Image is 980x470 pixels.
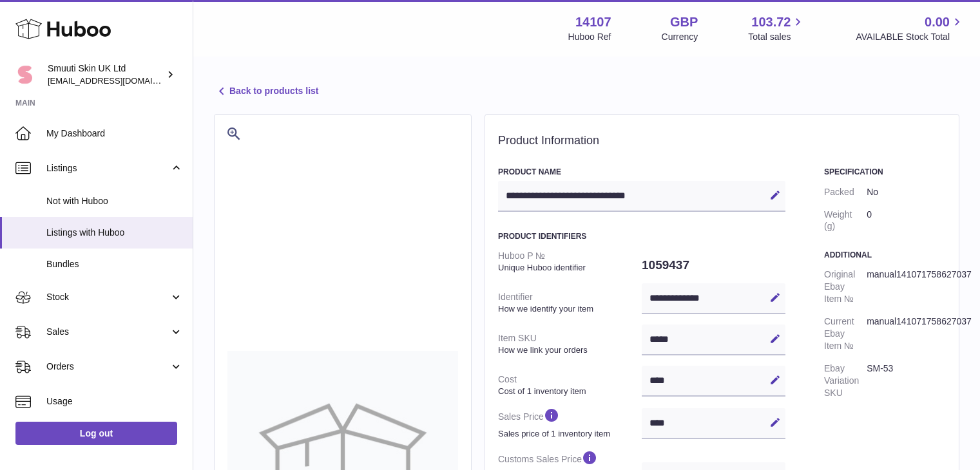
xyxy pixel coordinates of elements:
[498,327,642,361] dt: Item SKU
[46,127,183,140] span: My Dashboard
[824,310,867,357] dt: Current Ebay Item №
[824,167,946,177] h3: Specification
[498,134,946,148] h2: Product Information
[867,310,946,357] dd: manual141071758627037
[46,162,169,174] span: Listings
[498,386,639,397] strong: Cost of 1 inventory item
[214,84,318,99] a: Back to products list
[46,258,183,270] span: Bundles
[856,31,965,43] span: AVAILABLE Stock Total
[46,291,169,303] span: Stock
[46,195,183,207] span: Not with Huboo
[46,326,169,338] span: Sales
[748,14,805,43] a: 103.72 Total sales
[824,181,867,203] dt: Packed
[568,31,611,43] div: Huboo Ref
[824,250,946,260] h3: Additional
[498,428,639,440] strong: Sales price of 1 inventory item
[498,344,639,356] strong: How we link your orders
[498,245,642,278] dt: Huboo P №
[824,263,867,310] dt: Original Ebay Item №
[498,286,642,319] dt: Identifier
[748,31,805,43] span: Total sales
[46,395,183,408] span: Usage
[498,303,639,315] strong: How we identify your item
[498,231,785,241] h3: Product Identifiers
[824,357,867,404] dt: Ebay Variation SKU
[670,14,698,31] strong: GBP
[925,14,950,31] span: 0.00
[498,402,642,444] dt: Sales Price
[751,14,791,31] span: 103.72
[48,75,189,86] span: [EMAIL_ADDRESS][DOMAIN_NAME]
[498,368,642,402] dt: Cost
[662,31,698,43] div: Currency
[15,422,177,445] a: Log out
[498,167,785,177] h3: Product Name
[575,14,611,31] strong: 14107
[867,203,946,238] dd: 0
[46,227,183,239] span: Listings with Huboo
[867,263,946,310] dd: manual141071758627037
[498,262,639,274] strong: Unique Huboo identifier
[15,65,35,84] img: Paivi.korvela@gmail.com
[856,14,965,43] a: 0.00 AVAILABLE Stock Total
[824,203,867,238] dt: Weight (g)
[867,181,946,203] dd: No
[48,62,164,87] div: Smuuti Skin UK Ltd
[642,252,785,279] dd: 1059437
[867,357,946,404] dd: SM-53
[46,361,169,373] span: Orders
